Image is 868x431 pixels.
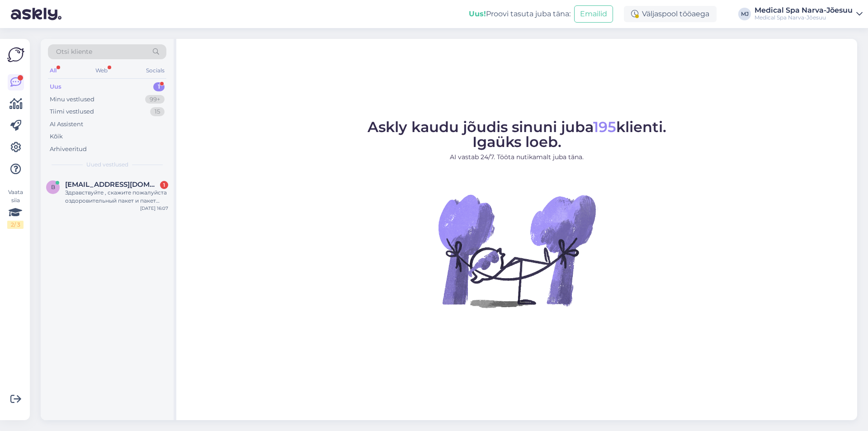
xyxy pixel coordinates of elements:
[140,205,168,212] div: [DATE] 16:07
[7,46,24,63] img: Askly Logo
[50,145,87,154] div: Arhiveeritud
[65,189,168,205] div: Здравствуйте , скажите пожалуйста оздоровительный пакет и пакет скажи здоровью да это разные пакеты?
[368,152,666,162] p: AI vastab 24/7. Tööta nutikamalt juba täna.
[86,161,128,169] span: Uued vestlused
[574,5,613,23] button: Emailid
[160,181,168,189] div: 1
[624,6,717,22] div: Väljaspool tööaega
[94,65,109,76] div: Web
[469,9,486,18] b: Uus!
[469,9,571,19] div: Proovi tasuta juba täna:
[50,82,61,91] div: Uus
[144,65,166,76] div: Socials
[593,118,616,136] span: 195
[48,65,58,76] div: All
[50,132,63,141] div: Kõik
[7,221,24,229] div: 2 / 3
[50,120,83,129] div: AI Assistent
[56,47,92,57] span: Otsi kliente
[50,95,94,104] div: Minu vestlused
[145,95,165,104] div: 99+
[150,107,165,116] div: 15
[7,188,24,229] div: Vaata siia
[65,180,159,189] span: brigitta5@list.ru
[755,14,853,21] div: Medical Spa Narva-Jõesuu
[50,107,94,116] div: Tiimi vestlused
[51,184,55,190] span: b
[368,118,666,151] span: Askly kaudu jõudis sinuni juba klienti. Igaüks loeb.
[755,7,853,14] div: Medical Spa Narva-Jõesuu
[153,82,165,91] div: 1
[738,8,751,20] div: MJ
[435,169,598,332] img: No Chat active
[755,7,863,21] a: Medical Spa Narva-JõesuuMedical Spa Narva-Jõesuu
